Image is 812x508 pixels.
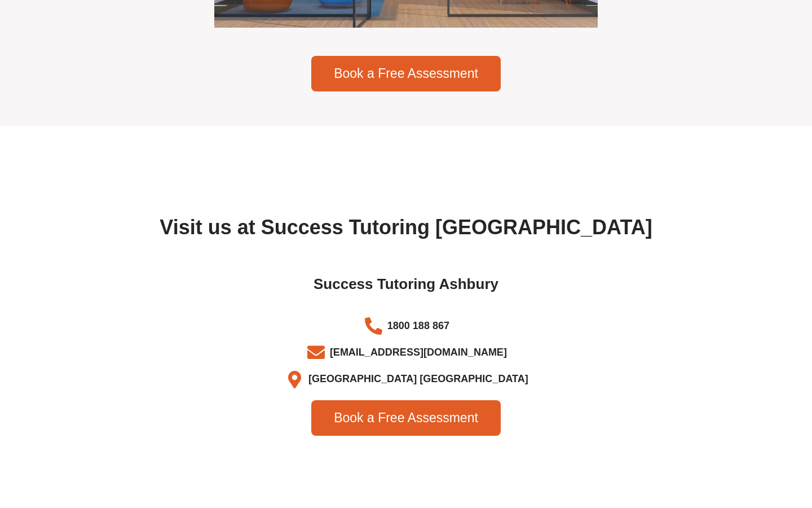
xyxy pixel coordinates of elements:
span: Book a Free Assessment [334,411,478,424]
span: Book a Free Assessment [334,67,478,80]
h2: Visit us at Success Tutoring [GEOGRAPHIC_DATA] [90,214,722,241]
span: [GEOGRAPHIC_DATA] [GEOGRAPHIC_DATA] [306,370,528,388]
a: Book a Free Assessment [311,56,501,91]
span: 1800 188 867 [385,317,449,335]
a: Book a Free Assessment [311,400,501,436]
iframe: Chat Widget [619,380,812,508]
h2: Success Tutoring Ashbury [96,275,716,294]
span: [EMAIL_ADDRESS][DOMAIN_NAME] [327,343,507,362]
